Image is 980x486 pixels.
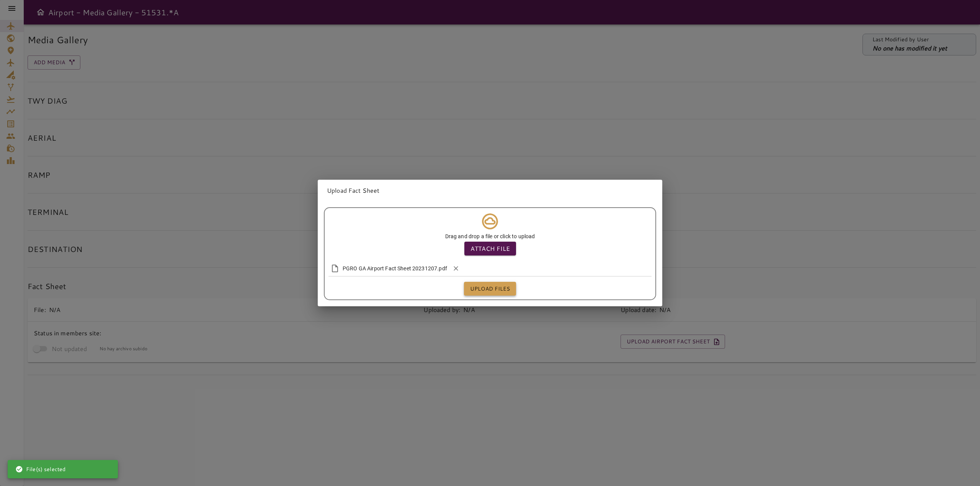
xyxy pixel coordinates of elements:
button: Attach file [464,242,516,255]
p: Attach file [470,244,510,253]
p: Upload Fact Sheet [327,186,653,195]
p: Drag and drop a file or click to upload [445,232,535,240]
div: File(s) selected [15,462,65,476]
button: Upload files [464,282,516,296]
span: PGRO GA Airport Fact Sheet 20231207.pdf [343,265,447,272]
